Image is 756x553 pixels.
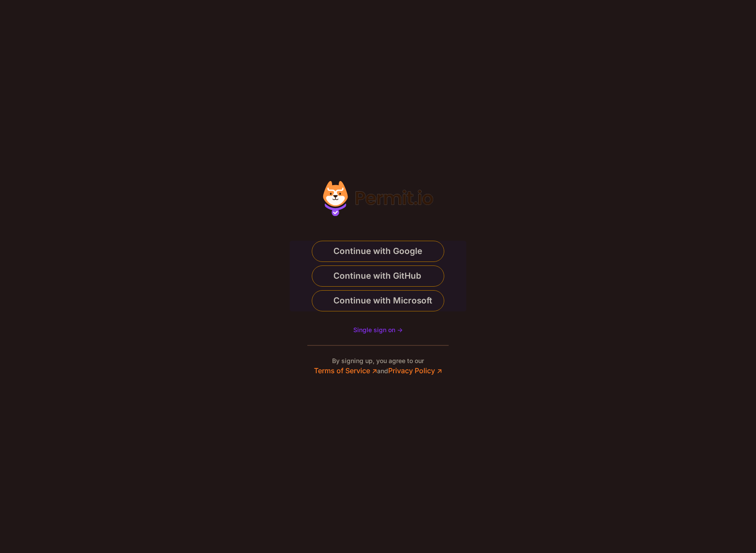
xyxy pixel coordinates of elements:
[314,356,442,376] p: By signing up, you agree to our and
[312,290,444,311] button: Continue with Microsoft
[312,265,444,287] button: Continue with GitHub
[353,326,403,333] span: Single sign on ->
[333,294,432,308] span: Continue with Microsoft
[312,241,444,262] button: Continue with Google
[353,326,403,334] a: Single sign on ->
[388,366,442,375] a: Privacy Policy ↗
[314,366,377,375] a: Terms of Service ↗
[333,269,421,283] span: Continue with GitHub
[333,244,422,258] span: Continue with Google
